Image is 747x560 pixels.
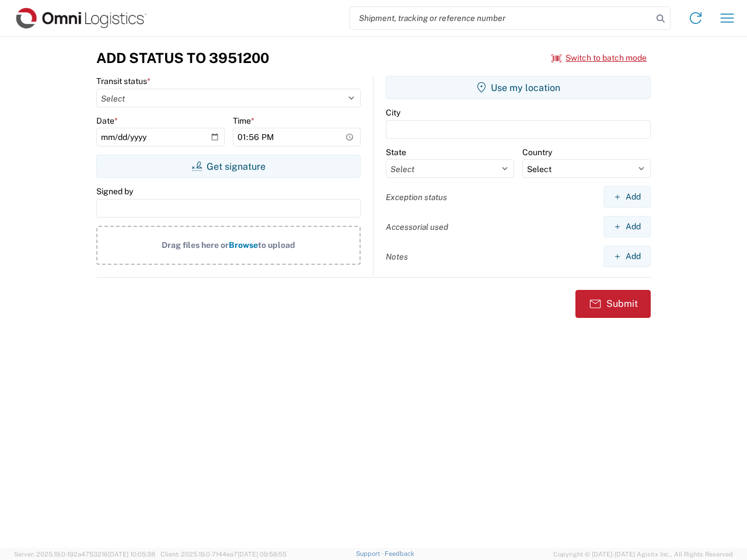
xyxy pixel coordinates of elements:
[96,50,269,66] h3: Add Status to 3951200
[14,551,155,558] span: Server: 2025.19.0-192a4753216
[575,290,651,318] button: Submit
[229,240,258,250] span: Browse
[386,107,400,118] label: City
[233,116,254,126] label: Time
[386,251,408,262] label: Notes
[258,240,295,250] span: to upload
[603,216,651,237] button: Add
[96,186,133,197] label: Signed by
[551,48,647,68] button: Switch to batch mode
[522,147,552,157] label: Country
[386,147,406,157] label: State
[553,549,733,559] span: Copyright © [DATE]-[DATE] Agistix Inc., All Rights Reserved
[386,192,447,202] label: Exception status
[603,246,651,267] button: Add
[385,550,414,557] a: Feedback
[386,76,651,99] button: Use my location
[386,222,448,232] label: Accessorial used
[356,550,385,557] a: Support
[162,240,229,250] span: Drag files here or
[603,186,651,208] button: Add
[96,155,361,178] button: Get signature
[96,116,118,126] label: Date
[350,7,652,29] input: Shipment, tracking or reference number
[238,551,287,558] span: [DATE] 09:58:55
[96,76,151,86] label: Transit status
[108,551,155,558] span: [DATE] 10:05:38
[160,551,287,558] span: Client: 2025.19.0-7f44ea7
